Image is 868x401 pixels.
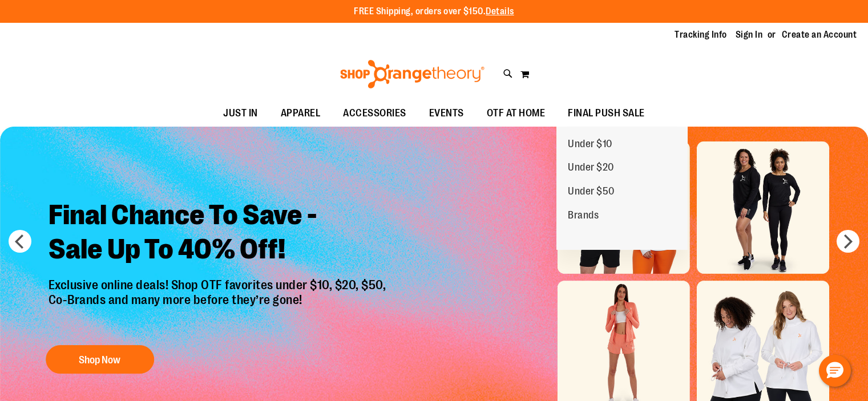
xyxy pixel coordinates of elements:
[568,138,612,152] span: Under $10
[9,230,31,253] button: prev
[556,156,625,180] a: Under $20
[338,60,486,88] img: Shop Orangetheory
[556,127,688,250] ul: FINAL PUSH SALE
[354,5,514,18] p: FREE Shipping, orders over $150.
[556,204,610,228] a: Brands
[568,100,645,126] span: FINAL PUSH SALE
[556,100,656,127] a: FINAL PUSH SALE
[837,230,859,253] button: next
[223,100,258,126] span: JUST IN
[332,100,418,127] a: ACCESSORIES
[418,100,475,127] a: EVENTS
[556,132,624,156] a: Under $10
[782,29,857,41] a: Create an Account
[568,185,615,200] span: Under $50
[475,100,557,127] a: OTF AT HOME
[40,189,398,278] h2: Final Chance To Save - Sale Up To 40% Off!
[281,100,321,126] span: APPAREL
[556,180,626,204] a: Under $50
[819,355,851,387] button: Hello, have a question? Let’s chat.
[429,100,464,126] span: EVENTS
[675,29,727,41] a: Tracking Info
[343,100,406,126] span: ACCESSORIES
[736,29,763,41] a: Sign In
[46,345,154,374] button: Shop Now
[269,100,332,127] a: APPAREL
[568,209,599,224] span: Brands
[568,161,614,176] span: Under $20
[212,100,269,127] a: JUST IN
[40,278,398,334] p: Exclusive online deals! Shop OTF favorites under $10, $20, $50, Co-Brands and many more before th...
[487,100,546,126] span: OTF AT HOME
[486,6,514,17] a: Details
